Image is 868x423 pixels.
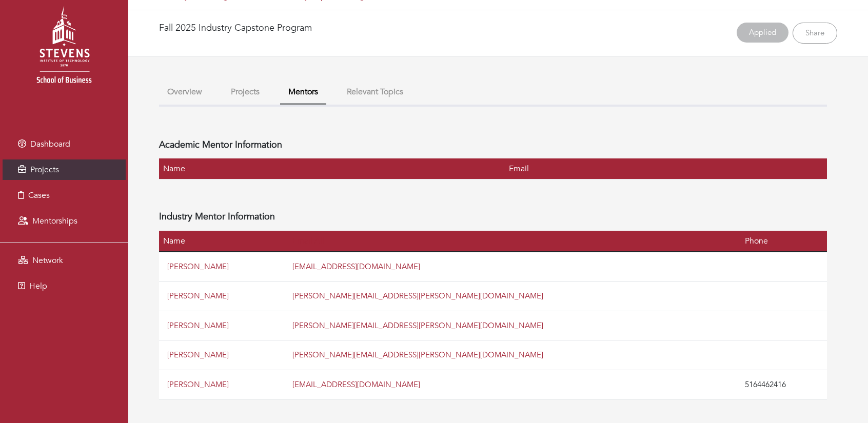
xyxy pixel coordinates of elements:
[30,138,70,150] span: Dashboard
[3,276,126,296] a: Help
[29,280,47,292] span: Help
[505,158,827,179] th: Email
[737,23,791,44] span: Already applied at 08/14/25
[32,215,77,227] span: Mentorships
[741,231,827,252] th: Phone
[167,379,229,390] a: [PERSON_NAME]
[30,164,59,175] span: Projects
[167,261,229,272] a: [PERSON_NAME]
[793,23,837,44] a: Share
[159,231,288,252] th: Name
[3,211,126,231] a: Mentorships
[292,379,420,390] a: [EMAIL_ADDRESS][DOMAIN_NAME]
[167,320,229,331] a: [PERSON_NAME]
[292,320,543,331] a: [PERSON_NAME][EMAIL_ADDRESS][PERSON_NAME][DOMAIN_NAME]
[339,81,411,103] button: Relevant Topics
[292,350,543,360] a: [PERSON_NAME][EMAIL_ADDRESS][PERSON_NAME][DOMAIN_NAME]
[292,291,543,301] a: [PERSON_NAME][EMAIL_ADDRESS][PERSON_NAME][DOMAIN_NAME]
[3,250,126,271] a: Network
[741,370,827,399] td: 5164462416
[159,139,282,151] h4: Academic Mentor Information
[3,185,126,206] a: Cases
[3,134,126,154] a: Dashboard
[32,255,63,266] span: Network
[159,158,505,179] th: Name
[167,291,229,301] a: [PERSON_NAME]
[167,350,229,360] a: [PERSON_NAME]
[223,81,268,103] button: Projects
[159,23,312,39] h4: Fall 2025 Industry Capstone Program
[292,261,420,272] a: [EMAIL_ADDRESS][DOMAIN_NAME]
[159,81,210,103] button: Overview
[159,211,275,223] h4: Industry Mentor Information
[280,81,326,105] button: Mentors
[28,190,50,201] span: Cases
[3,159,126,180] a: Projects
[292,235,324,247] a: Email All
